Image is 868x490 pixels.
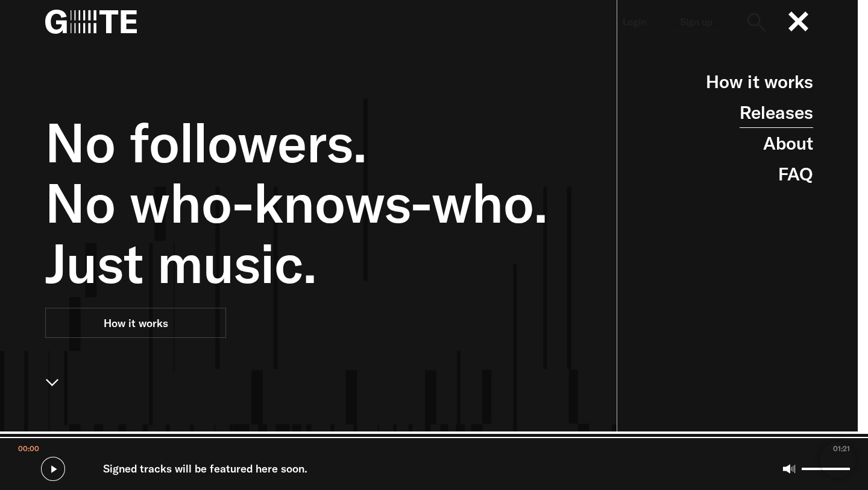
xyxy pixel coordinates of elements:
a: How it works [706,66,813,97]
input: Volume [802,468,850,470]
a: How it works [45,308,226,338]
img: G=TE [45,10,137,34]
a: Releases [740,97,813,128]
span: Just music. [45,233,682,293]
a: FAQ [778,159,813,189]
span: 00:00 [18,444,39,454]
span: No who-knows-who. [45,173,682,233]
a: About [763,128,813,159]
span: Signed tracks will be featured here soon. [103,460,307,477]
iframe: Brevo live chat [820,442,856,478]
span: No followers. [45,112,682,173]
